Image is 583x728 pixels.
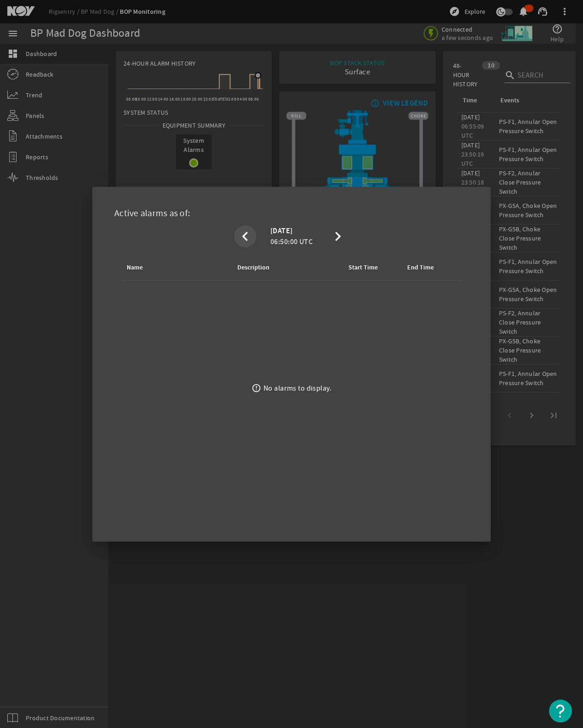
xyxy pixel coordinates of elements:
div: Name [125,263,151,273]
div: Start Time [348,263,378,273]
mat-icon: chevron_right [329,231,347,242]
div: Start Time [347,263,386,273]
button: Open Resource Center [549,700,572,722]
div: Active alarms as of: [103,198,480,225]
div: No alarms to display. [263,383,331,394]
div: Name [127,263,143,273]
legacy-datetime-component: 06:50:00 UTC [270,237,313,246]
mat-icon: chevron_left [236,231,254,242]
div: End Time [407,263,434,273]
legacy-datetime-component: [DATE] [270,226,293,235]
div: End Time [406,263,442,273]
div: Description [236,263,278,273]
div: Description [237,263,269,273]
mat-icon: error_outline [252,383,261,393]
